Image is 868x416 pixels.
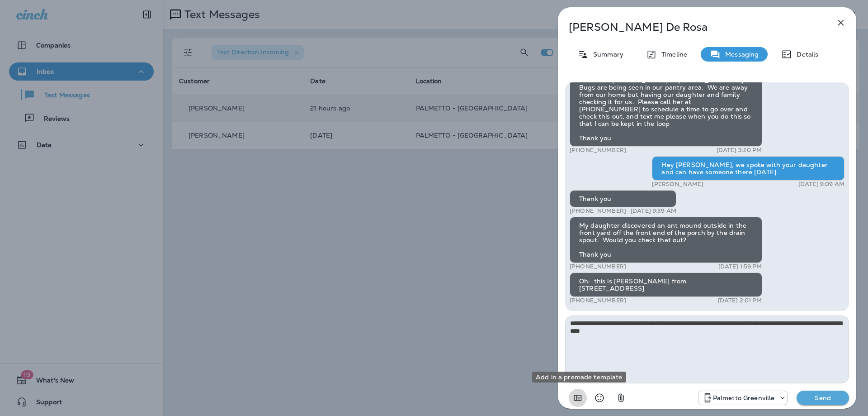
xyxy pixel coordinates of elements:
div: My daughter discovered an ant mound outside in the front yard off the front end of the porch by t... [570,217,762,263]
div: Hey [PERSON_NAME], we spoke with your daughter and can have someone there [DATE]. [652,156,844,181]
p: [DATE] 3:20 PM [717,147,762,154]
div: Thank you [570,190,676,207]
p: Send [804,394,842,402]
button: Add in a premade template [569,389,587,407]
p: [PERSON_NAME] [652,181,703,188]
p: [DATE] 9:09 AM [798,181,844,188]
button: Send [797,391,849,405]
p: [PHONE_NUMBER] [570,297,626,304]
p: [PHONE_NUMBER] [570,207,626,215]
p: [DATE] 9:39 AM [631,207,676,215]
p: Palmetto Greenville [713,394,775,402]
button: Select an emoji [590,389,609,407]
p: Messaging [721,51,759,58]
p: [PERSON_NAME] De Rosa [569,21,816,33]
div: Oh: this is [PERSON_NAME] from [STREET_ADDRESS] [570,273,762,297]
div: +1 (864) 385-1074 [698,392,788,403]
p: Timeline [657,51,687,58]
div: Hi. This is [PERSON_NAME] at [STREET_ADDRESS]. Bugs are being seen in our pantry area. We are awa... [570,72,762,147]
p: [PHONE_NUMBER] [570,263,626,270]
p: [DATE] 1:59 PM [718,263,762,270]
p: [PHONE_NUMBER] [570,147,626,154]
div: Add in a premade template [532,372,626,383]
p: [DATE] 2:01 PM [718,297,762,304]
p: Summary [589,51,623,58]
p: Details [792,51,818,58]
